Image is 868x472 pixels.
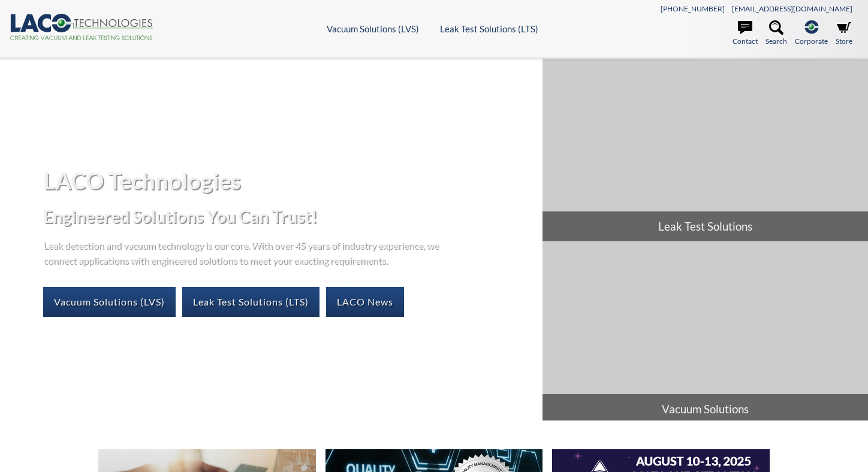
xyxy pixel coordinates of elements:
a: Leak Test Solutions (LTS) [182,287,320,317]
a: Leak Test Solutions (LTS) [440,23,538,34]
a: Leak Test Solutions [542,59,868,241]
a: Store [836,20,852,47]
span: Corporate [795,35,828,47]
span: Vacuum Solutions [542,394,868,424]
a: Search [765,20,787,47]
a: Vacuum Solutions (LVS) [327,23,419,34]
a: Vacuum Solutions (LVS) [43,287,176,317]
a: Vacuum Solutions [542,242,868,425]
a: [EMAIL_ADDRESS][DOMAIN_NAME] [732,4,852,13]
a: Contact [733,20,758,47]
h1: LACO Technologies [43,166,533,195]
p: Leak detection and vacuum technology is our core. With over 45 years of industry experience, we c... [43,237,445,268]
span: Leak Test Solutions [542,211,868,241]
a: LACO News [326,287,404,317]
a: [PHONE_NUMBER] [661,4,725,13]
h2: Engineered Solutions You Can Trust! [43,205,533,228]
